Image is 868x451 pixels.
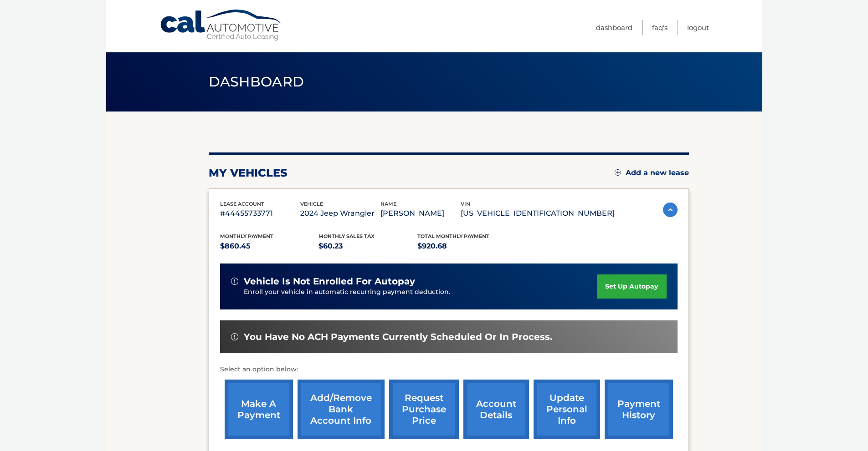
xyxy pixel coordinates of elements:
h2: my vehicles [209,166,288,180]
p: 2024 Jeep Wrangler [300,207,380,220]
img: accordion-active.svg [663,203,678,217]
p: $860.45 [220,240,319,253]
a: payment history [605,380,673,439]
img: alert-white.svg [231,333,238,340]
span: Dashboard [209,73,304,90]
p: [PERSON_NAME] [380,207,461,220]
a: Cal Automotive [159,9,282,41]
a: request purchase price [389,380,459,439]
img: alert-white.svg [231,278,238,285]
span: name [380,201,396,207]
a: Add a new lease [615,168,689,177]
a: FAQ's [652,20,668,35]
span: You have no ACH payments currently scheduled or in process. [244,331,552,343]
p: $920.68 [417,240,516,253]
span: Monthly Payment [220,233,273,239]
p: Select an option below: [220,364,678,375]
span: Monthly sales Tax [318,233,375,239]
span: vehicle is not enrolled for autopay [244,276,415,287]
a: Dashboard [596,20,632,35]
a: Logout [687,20,709,35]
span: vehicle [300,201,323,207]
a: update personal info [534,380,600,439]
p: #44455733771 [220,207,300,220]
p: Enroll your vehicle in automatic recurring payment deduction. [244,287,597,297]
p: $60.23 [318,240,417,253]
p: [US_VEHICLE_IDENTIFICATION_NUMBER] [461,207,615,220]
a: account details [463,380,529,439]
span: Total Monthly Payment [417,233,489,239]
img: add.svg [615,169,621,176]
a: Add/Remove bank account info [298,380,385,439]
span: lease account [220,201,264,207]
a: set up autopay [597,274,666,299]
a: make a payment [225,380,293,439]
span: vin [461,201,470,207]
